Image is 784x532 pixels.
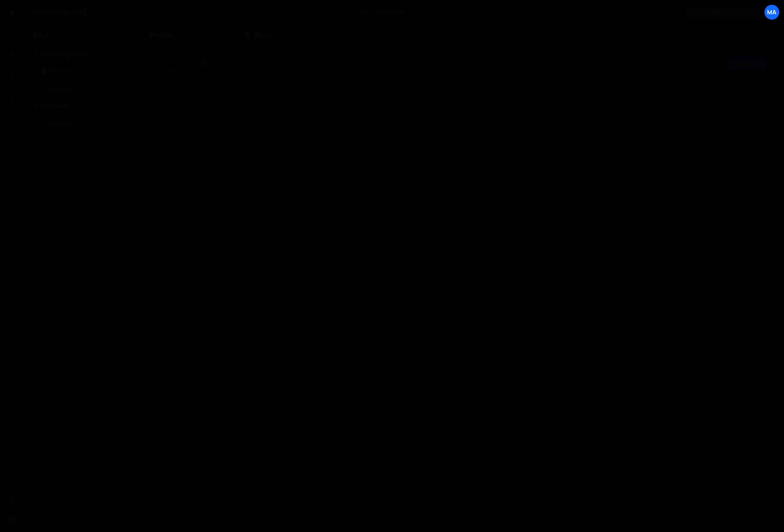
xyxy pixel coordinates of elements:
[252,30,273,39] div: data.js
[49,120,77,128] div: style.css
[306,30,331,39] div: script.js
[49,85,74,93] div: script.js
[352,30,388,39] div: New File
[23,98,183,115] div: CSS files
[34,63,183,80] div: 3309/5656.js
[683,4,761,20] a: [DOMAIN_NAME]
[2,2,23,23] a: 🤙
[727,56,769,71] button: Save
[34,115,183,132] div: 3309/6309.css
[213,60,246,68] div: Saved
[199,30,226,39] div: style.css
[41,69,46,76] span: 1
[34,7,87,17] div: MaxNumbersV3
[356,4,429,20] button: Code Only
[34,80,183,98] div: 3309/5657.js
[34,30,49,40] h2: Files
[23,45,183,63] div: Javascript files
[140,31,172,38] button: New File
[49,68,70,75] div: data.js
[663,60,722,68] div: Dev and prod in sync
[229,60,246,68] div: [DATE]
[764,4,780,20] a: ma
